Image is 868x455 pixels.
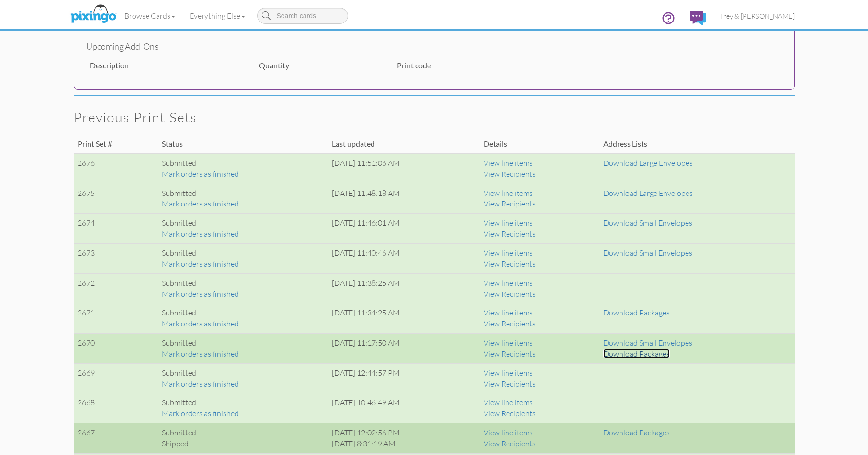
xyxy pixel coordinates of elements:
td: 2671 [74,303,158,334]
td: 2674 [74,214,158,244]
a: Mark orders as finished [162,379,239,389]
a: View line items [484,368,533,378]
a: Mark orders as finished [162,319,239,328]
div: [DATE] 11:51:06 AM [332,158,476,169]
a: View line items [484,428,533,437]
td: Status [158,135,328,153]
td: Description [86,56,256,75]
div: [DATE] 11:17:50 AM [332,337,476,348]
div: Submitted [162,307,324,318]
a: View Recipients [484,319,536,328]
a: View Recipients [484,169,536,179]
h2: Previous print sets [74,110,785,125]
div: [DATE] 11:34:25 AM [332,307,476,318]
div: Submitted [162,397,324,408]
div: [DATE] 11:46:01 AM [332,217,476,228]
a: Download Small Envelopes [603,248,692,258]
td: 2669 [74,363,158,393]
div: Submitted [162,368,324,379]
a: Mark orders as finished [162,169,239,179]
a: Download Small Envelopes [603,218,692,227]
div: Submitted [162,278,324,289]
a: Download Packages [603,308,670,317]
a: Mark orders as finished [162,199,239,208]
div: Submitted [162,248,324,259]
td: Quantity [255,56,393,75]
img: comments.svg [690,11,706,25]
a: Browse Cards [117,4,182,28]
a: View line items [484,398,533,407]
td: 2670 [74,334,158,364]
a: View Recipients [484,349,536,358]
input: Search cards [257,8,348,24]
a: Download Packages [603,349,670,358]
div: Submitted [162,158,324,169]
div: [DATE] 11:40:46 AM [332,248,476,259]
div: Submitted [162,188,324,199]
div: [DATE] 11:48:18 AM [332,188,476,199]
a: Trey & [PERSON_NAME] [713,4,802,28]
a: Download Large Envelopes [603,188,693,198]
a: Download Packages [603,428,670,437]
div: [DATE] 11:38:25 AM [332,278,476,289]
td: 2667 [74,423,158,454]
a: View line items [484,338,533,347]
td: 2675 [74,184,158,214]
a: View Recipients [484,229,536,238]
td: Details [480,135,600,153]
a: View Recipients [484,379,536,389]
td: Address Lists [599,135,794,153]
a: Mark orders as finished [162,259,239,269]
a: Everything Else [182,4,252,28]
a: Download Small Envelopes [603,338,692,347]
a: Mark orders as finished [162,229,239,238]
a: View line items [484,248,533,258]
a: View line items [484,308,533,317]
a: View Recipients [484,409,536,418]
div: [DATE] 12:44:57 PM [332,368,476,379]
span: Trey & [PERSON_NAME] [720,12,795,20]
td: Print code [393,56,545,75]
a: Mark orders as finished [162,409,239,418]
div: [DATE] 8:31:19 AM [332,438,476,449]
a: View Recipients [484,289,536,299]
a: View line items [484,158,533,168]
div: Shipped [162,438,324,449]
a: View Recipients [484,199,536,208]
td: Last updated [328,135,480,153]
h4: Upcoming add-ons [86,42,545,52]
a: Mark orders as finished [162,289,239,299]
div: Submitted [162,217,324,228]
td: Print Set # [74,135,158,153]
a: Mark orders as finished [162,349,239,358]
a: Download Large Envelopes [603,158,693,168]
a: View line items [484,218,533,227]
div: [DATE] 10:46:49 AM [332,397,476,408]
td: 2676 [74,153,158,184]
div: Submitted [162,427,324,438]
td: 2673 [74,243,158,273]
div: [DATE] 12:02:56 PM [332,427,476,438]
a: View Recipients [484,259,536,269]
td: 2668 [74,393,158,423]
a: View Recipients [484,439,536,448]
a: View line items [484,188,533,198]
div: Submitted [162,337,324,348]
a: View line items [484,278,533,288]
img: pixingo logo [68,2,119,26]
td: 2672 [74,273,158,303]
